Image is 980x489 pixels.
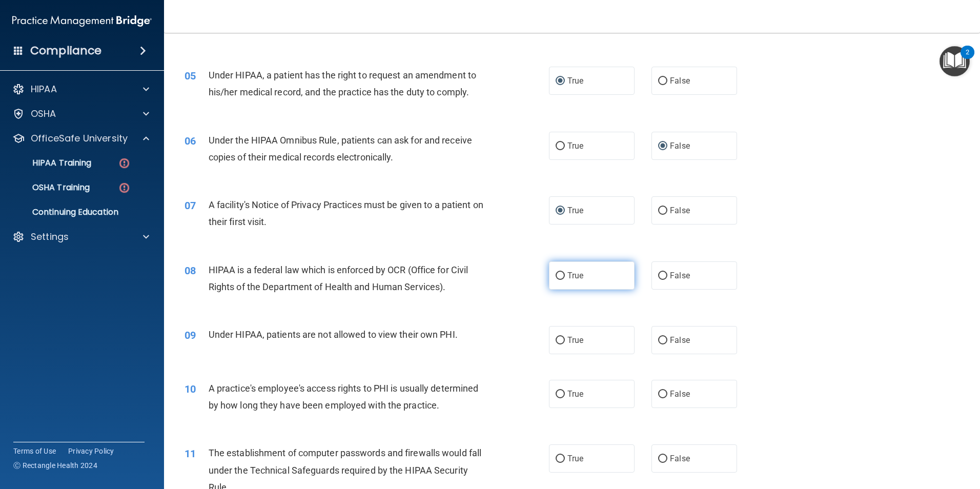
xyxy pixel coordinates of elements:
[209,199,483,227] span: A facility's Notice of Privacy Practices must be given to a patient on their first visit.
[567,141,583,151] span: True
[209,70,476,97] span: Under HIPAA, a patient has the right to request an amendment to his/her medical record, and the p...
[31,132,128,145] p: OfficeSafe University
[185,383,196,395] span: 10
[12,83,149,95] a: HIPAA
[556,337,565,344] input: True
[209,264,468,292] span: HIPAA is a federal law which is enforced by OCR (Office for Civil Rights of the Department of Hea...
[658,77,667,85] input: False
[7,207,147,217] p: Continuing Education
[209,329,458,340] span: Under HIPAA, patients are not allowed to view their own PHI.
[12,231,149,243] a: Settings
[31,83,57,95] p: HIPAA
[185,329,196,341] span: 09
[118,181,131,194] img: danger-circle.6113f641.png
[118,157,131,170] img: danger-circle.6113f641.png
[7,158,91,168] p: HIPAA Training
[185,199,196,212] span: 07
[30,44,101,58] h4: Compliance
[7,182,90,193] p: OSHA Training
[556,272,565,280] input: True
[31,231,69,243] p: Settings
[556,142,565,150] input: True
[185,264,196,277] span: 08
[670,206,690,215] span: False
[966,52,969,66] div: 2
[556,455,565,463] input: True
[12,132,149,145] a: OfficeSafe University
[940,46,970,76] button: Open Resource Center, 2 new notifications
[658,391,667,398] input: False
[12,11,152,31] img: PMB logo
[12,108,149,120] a: OSHA
[670,76,690,86] span: False
[31,108,56,120] p: OSHA
[670,141,690,151] span: False
[185,135,196,147] span: 06
[567,76,583,86] span: True
[567,454,583,463] span: True
[209,383,479,411] span: A practice's employee's access rights to PHI is usually determined by how long they have been emp...
[658,455,667,463] input: False
[209,135,472,162] span: Under the HIPAA Omnibus Rule, patients can ask for and receive copies of their medical records el...
[658,272,667,280] input: False
[929,418,968,457] iframe: Drift Widget Chat Controller
[567,206,583,215] span: True
[658,207,667,215] input: False
[556,77,565,85] input: True
[658,142,667,150] input: False
[185,447,196,460] span: 11
[13,460,97,471] span: Ⓒ Rectangle Health 2024
[567,335,583,345] span: True
[567,271,583,280] span: True
[185,70,196,82] span: 05
[670,335,690,345] span: False
[13,446,56,456] a: Terms of Use
[670,271,690,280] span: False
[556,391,565,398] input: True
[567,389,583,399] span: True
[670,454,690,463] span: False
[68,446,114,456] a: Privacy Policy
[670,389,690,399] span: False
[658,337,667,344] input: False
[556,207,565,215] input: True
